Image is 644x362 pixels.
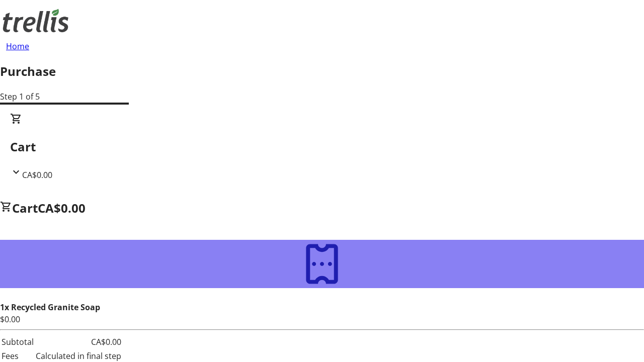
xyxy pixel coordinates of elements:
[10,138,634,156] h2: Cart
[10,113,634,181] div: CartCA$0.00
[22,169,52,180] span: CA$0.00
[35,335,122,348] td: CA$0.00
[12,200,38,216] span: Cart
[1,335,34,348] td: Subtotal
[38,200,86,216] span: CA$0.00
